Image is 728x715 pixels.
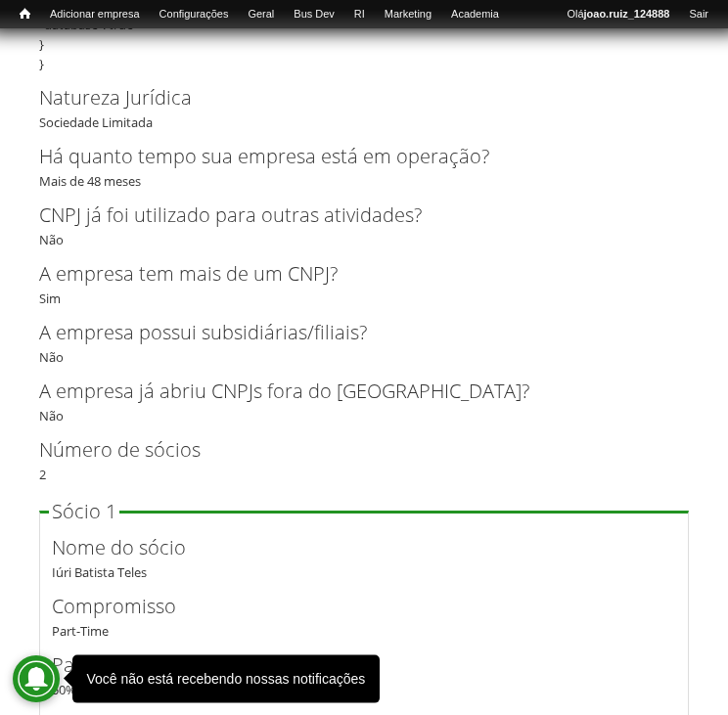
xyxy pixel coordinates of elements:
div: Part-Time [52,592,676,641]
label: A empresa tem mais de um CNPJ? [39,259,657,289]
label: A empresa possui subsidiárias/filiais? [39,318,657,347]
span: Sócio 1 [52,498,116,524]
a: Marketing [375,5,441,24]
div: Não [39,318,689,367]
label: Natureza Jurídica [39,83,657,112]
a: Início [10,5,40,23]
strong: joao.ruiz_124888 [584,8,670,20]
div: Sociedade Limitada [39,83,689,132]
div: Você não está recebendo nossas notificações [86,669,365,689]
div: Mais de 48 meses [39,142,689,191]
div: Sim [39,259,689,308]
label: CNPJ já foi utilizado para outras atividades? [39,201,657,230]
label: Número de sócios [39,435,657,465]
label: Nome do sócio [52,533,644,562]
a: RI [344,5,375,24]
div: Não [39,201,689,249]
a: Olájoao.ruiz_124888 [557,5,679,24]
span: Início [20,7,30,21]
label: Há quanto tempo sua empresa está em operação? [39,142,657,171]
div: Não [39,377,689,425]
div: 2 [39,435,689,484]
a: Adicionar empresa [40,5,150,24]
label: Participação Societária [52,650,644,680]
a: Academia [441,5,509,24]
label: A empresa já abriu CNPJs fora do [GEOGRAPHIC_DATA]? [39,377,657,406]
a: Bus Dev [284,5,344,24]
div: 50 [52,650,676,699]
label: Compromisso [52,592,644,621]
a: Sair [679,5,718,24]
div: Iúri Batista Teles [52,533,676,582]
span: % [66,681,76,698]
a: Geral [238,5,284,24]
a: Configurações [150,5,239,24]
